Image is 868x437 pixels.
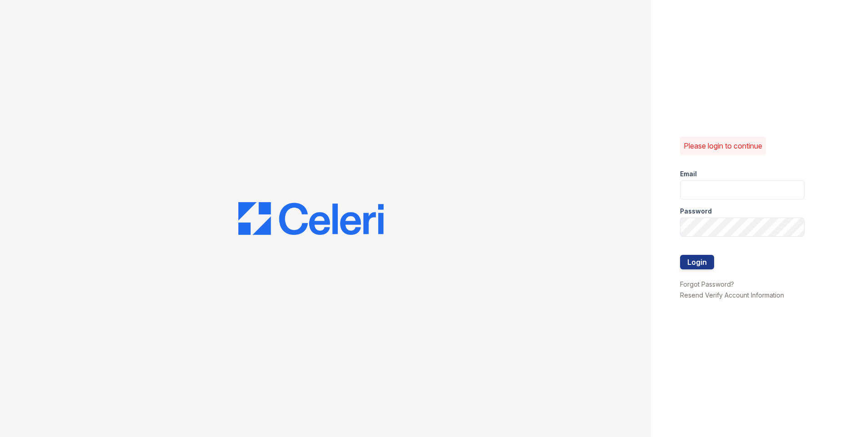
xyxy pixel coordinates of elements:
label: Password [680,207,712,216]
label: Email [680,169,697,179]
img: CE_Logo_Blue-a8612792a0a2168367f1c8372b55b34899dd931a85d93a1a3d3e32e68fde9ad4.png [238,202,384,235]
button: Login [680,255,714,269]
a: Resend Verify Account Information [680,291,784,299]
a: Forgot Password? [680,280,734,288]
p: Please login to continue [684,140,762,151]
